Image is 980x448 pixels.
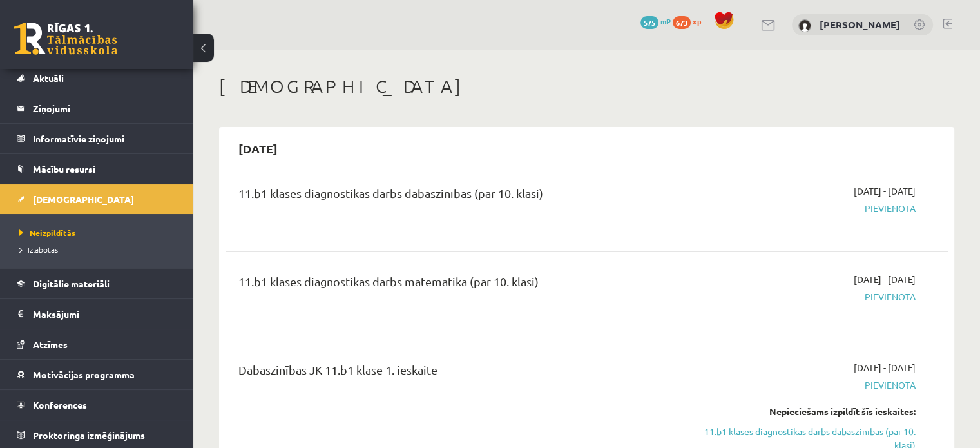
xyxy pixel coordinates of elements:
[19,228,75,238] span: Neizpildītās
[33,72,64,84] span: Aktuāli
[33,338,68,350] span: Atzīmes
[238,273,684,297] div: 11.b1 klases diagnostikas darbs matemātikā (par 10. klasi)
[19,227,180,239] a: Neizpildītās
[17,184,177,214] a: [DEMOGRAPHIC_DATA]
[17,360,177,389] a: Motivācijas programma
[17,93,177,123] a: Ziņojumi
[703,378,916,392] span: Pievienota
[703,290,916,304] span: Pievienota
[703,202,916,215] span: Pievienota
[673,16,707,26] a: 673 xp
[820,18,900,31] a: [PERSON_NAME]
[854,361,916,375] span: [DATE] - [DATE]
[14,23,117,55] a: Rīgas 1. Tālmācības vidusskola
[693,16,701,26] span: xp
[33,163,95,175] span: Mācību resursi
[798,19,811,32] img: Marta Broka
[17,299,177,329] a: Maksājumi
[660,16,671,26] span: mP
[17,390,177,420] a: Konferences
[33,399,87,411] span: Konferences
[238,184,684,208] div: 11.b1 klases diagnostikas darbs dabaszinībās (par 10. klasi)
[226,133,291,164] h2: [DATE]
[17,329,177,359] a: Atzīmes
[673,16,691,29] span: 673
[854,184,916,198] span: [DATE] - [DATE]
[854,273,916,286] span: [DATE] - [DATE]
[33,299,177,329] legend: Maksājumi
[33,369,135,380] span: Motivācijas programma
[19,244,58,255] span: Izlabotās
[33,124,177,153] legend: Informatīvie ziņojumi
[17,269,177,298] a: Digitālie materiāli
[17,63,177,93] a: Aktuāli
[238,361,684,385] div: Dabaszinības JK 11.b1 klase 1. ieskaite
[33,429,145,441] span: Proktoringa izmēģinājums
[19,244,180,255] a: Izlabotās
[17,124,177,153] a: Informatīvie ziņojumi
[640,16,671,26] a: 575 mP
[33,93,177,123] legend: Ziņojumi
[703,405,916,418] div: Nepieciešams izpildīt šīs ieskaites:
[219,75,954,97] h1: [DEMOGRAPHIC_DATA]
[640,16,658,29] span: 575
[33,278,110,289] span: Digitālie materiāli
[33,193,134,205] span: [DEMOGRAPHIC_DATA]
[17,154,177,184] a: Mācību resursi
